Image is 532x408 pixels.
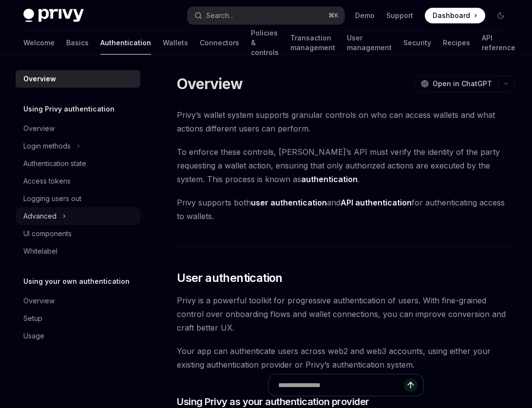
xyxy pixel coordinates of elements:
div: Usage [23,330,44,342]
a: Welcome [23,31,55,55]
a: Demo [355,11,375,20]
div: Search... [206,10,233,21]
button: Toggle Login methods section [16,137,140,155]
a: Basics [66,31,89,55]
span: User authentication [177,270,283,286]
div: Advanced [23,210,57,222]
a: Overview [16,120,140,137]
span: Privy is a powerful toolkit for progressive authentication of users. With fine-grained control ov... [177,294,514,334]
div: UI components [23,228,72,240]
a: Connectors [200,31,239,55]
button: Send message [404,378,418,392]
h1: Overview [177,75,243,93]
span: ⌘ K [328,12,339,19]
a: Transaction management [290,31,335,55]
button: Open in ChatGPT [415,75,498,92]
strong: API authentication [341,198,412,207]
button: Open search [188,7,344,24]
a: Setup [16,310,140,327]
strong: authentication [301,174,358,184]
a: Overview [16,70,140,88]
span: Open in ChatGPT [433,79,492,89]
div: Overview [23,123,55,134]
a: User management [347,31,392,55]
a: Policies & controls [251,31,279,55]
strong: user authentication [251,198,327,207]
button: Toggle Advanced section [16,207,140,225]
input: Ask a question... [278,374,404,396]
a: UI components [16,225,140,242]
div: Access tokens [23,175,71,187]
a: API reference [482,31,515,55]
a: Overview [16,292,140,310]
a: Authentication state [16,155,140,172]
a: Recipes [443,31,470,55]
a: Usage [16,327,140,345]
a: Authentication [100,31,151,55]
a: Access tokens [16,172,140,190]
div: Overview [23,73,56,85]
div: Overview [23,295,55,307]
h5: Using Privy authentication [23,103,114,115]
a: Whitelabel [16,242,140,260]
button: Toggle dark mode [493,8,509,23]
span: Privy’s wallet system supports granular controls on who can access wallets and what actions diffe... [177,108,514,135]
span: Your app can authenticate users across web2 and web3 accounts, using either your existing authent... [177,344,514,371]
div: Login methods [23,140,71,152]
div: Authentication state [23,158,86,169]
a: Support [386,11,413,20]
div: Setup [23,313,42,324]
div: Logging users out [23,193,81,204]
img: dark logo [23,9,84,22]
a: Dashboard [425,8,485,23]
span: Privy supports both and for authenticating access to wallets. [177,196,514,223]
span: Dashboard [433,11,470,20]
div: Whitelabel [23,245,57,257]
h5: Using your own authentication [23,276,130,287]
span: To enforce these controls, [PERSON_NAME]’s API must verify the identity of the party requesting a... [177,145,514,186]
a: Security [403,31,431,55]
a: Wallets [163,31,188,55]
a: Logging users out [16,190,140,207]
